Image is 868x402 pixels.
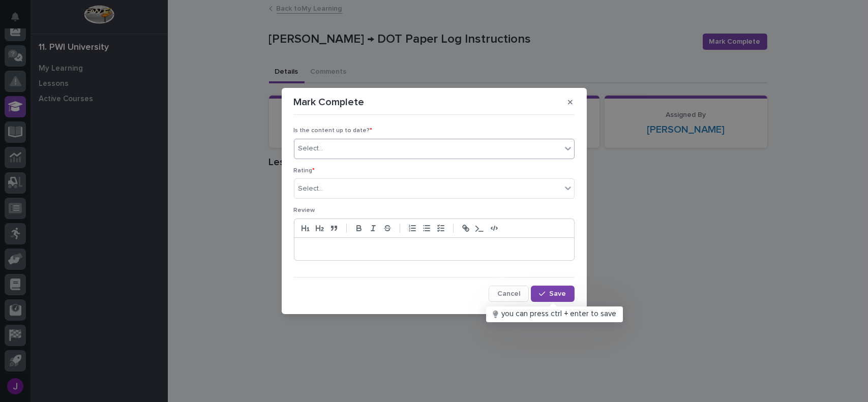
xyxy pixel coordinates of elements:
[298,183,324,194] div: Select...
[497,290,520,297] span: Cancel
[531,286,574,302] button: Save
[550,290,566,297] span: Save
[294,168,315,174] span: Rating
[489,286,529,302] button: Cancel
[294,96,365,108] p: Mark Complete
[294,128,373,134] span: Is the content up to date?
[294,207,315,213] span: Review
[298,143,324,154] div: Select...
